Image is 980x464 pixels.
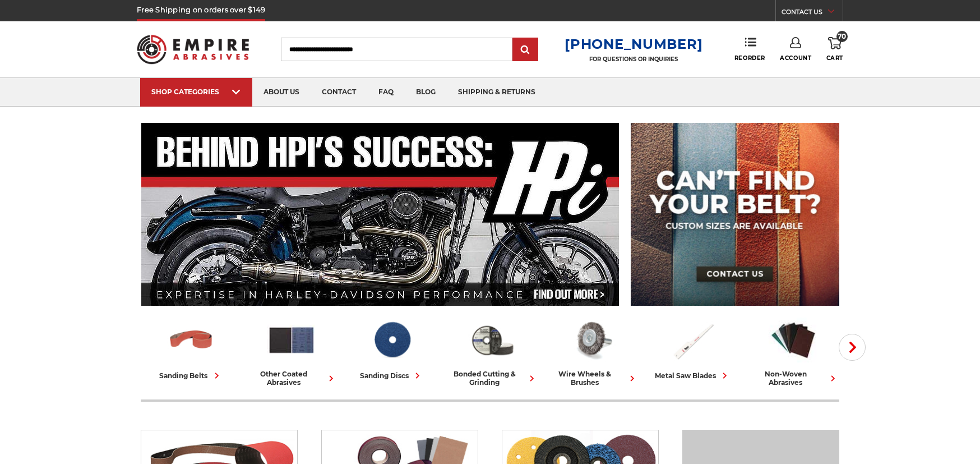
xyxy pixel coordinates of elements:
[447,78,547,107] a: shipping & returns
[747,316,839,387] a: non-woven abrasives
[568,316,617,364] img: Wire Wheels & Brushes
[141,123,620,306] img: Banner for an interview featuring Horsepower Inc who makes Harley performance upgrades featured o...
[346,316,437,382] a: sanding discs
[826,37,843,62] a: 70 Cart
[360,370,423,382] div: sanding discs
[267,316,316,364] img: Other Coated Abrasives
[246,316,337,387] a: other coated abrasives
[839,334,866,361] button: Next
[311,78,367,107] a: contact
[780,54,811,62] span: Account
[367,78,405,107] a: faq
[514,39,537,61] input: Submit
[734,37,765,61] a: Reorder
[647,316,738,382] a: metal saw blades
[145,316,237,382] a: sanding belts
[246,370,337,387] div: other coated abrasives
[151,88,241,96] div: SHOP CATEGORIES
[734,54,765,62] span: Reorder
[565,56,702,63] p: FOR QUESTIONS OR INQUIRIES
[137,27,249,71] img: Empire Abrasives
[547,316,638,387] a: wire wheels & brushes
[836,31,848,42] span: 70
[668,316,718,364] img: Metal Saw Blades
[631,123,839,306] img: promo banner for custom belts.
[782,6,843,21] a: CONTACT US
[160,370,223,382] div: sanding belts
[167,316,216,364] img: Sanding Belts
[367,316,417,364] img: Sanding Discs
[747,370,839,387] div: non-woven abrasives
[547,370,638,387] div: wire wheels & brushes
[446,316,538,387] a: bonded cutting & grinding
[405,78,447,107] a: blog
[826,54,843,62] span: Cart
[655,370,731,382] div: metal saw blades
[565,36,702,52] a: [PHONE_NUMBER]
[252,78,311,107] a: about us
[468,316,517,364] img: Bonded Cutting & Grinding
[446,370,538,387] div: bonded cutting & grinding
[769,316,818,364] img: Non-woven Abrasives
